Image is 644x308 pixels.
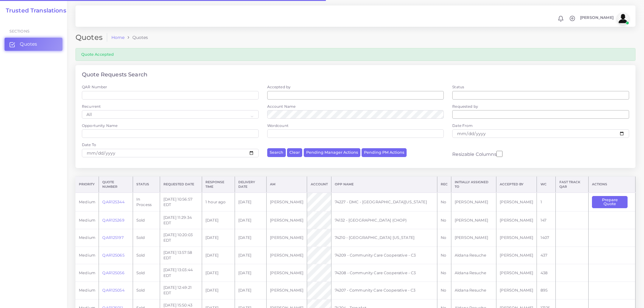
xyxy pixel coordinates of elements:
[496,177,537,192] th: Accepted by
[102,218,124,222] a: QAR125269
[267,148,286,157] button: Search
[304,148,360,157] button: Pending Manager Actions
[133,193,160,212] td: In Process
[451,264,496,282] td: Aldana Resuche
[75,33,107,42] h2: Quotes
[496,264,537,282] td: [PERSON_NAME]
[537,247,556,264] td: 437
[537,193,556,212] td: 1
[496,150,502,158] input: Resizable Columns
[133,247,160,264] td: Sold
[451,177,496,192] th: Initially Assigned to
[75,48,635,61] div: Quote Accepted
[437,193,451,212] td: No
[160,193,202,212] td: [DATE] 10:56:57 EDT
[362,148,407,157] button: Pending PM Actions
[99,177,133,192] th: Quote Number
[331,282,437,299] td: 74207 - Community Care Cooperative - C3
[617,12,629,25] img: avatar
[82,104,101,109] label: Recurrent
[102,235,123,240] a: QAR125197
[124,34,148,40] li: Quotes
[79,200,95,204] span: medium
[437,177,451,192] th: REC
[592,196,628,208] button: Prepare Quote
[267,282,307,299] td: [PERSON_NAME]
[79,253,95,257] span: medium
[267,212,307,229] td: [PERSON_NAME]
[79,288,95,292] span: medium
[537,229,556,247] td: 1407
[589,177,635,192] th: Actions
[235,264,266,282] td: [DATE]
[160,229,202,247] td: [DATE] 10:20:03 EDT
[496,193,537,212] td: [PERSON_NAME]
[452,150,502,158] label: Resizable Columns
[82,142,96,147] label: Date To
[235,177,266,192] th: Delivery Date
[331,229,437,247] td: 74210 - [GEOGRAPHIC_DATA] [US_STATE]
[267,84,291,89] label: Accepted by
[5,38,62,51] a: Quotes
[75,177,99,192] th: Priority
[133,229,160,247] td: Sold
[556,177,589,192] th: Fast Track QAR
[235,229,266,247] td: [DATE]
[331,247,437,264] td: 74209 - Community Care Cooperative - C3
[437,229,451,247] td: No
[437,247,451,264] td: No
[537,212,556,229] td: 147
[580,16,614,20] span: [PERSON_NAME]
[437,264,451,282] td: No
[267,229,307,247] td: [PERSON_NAME]
[9,29,30,33] span: Sections
[331,212,437,229] td: 74132 - [GEOGRAPHIC_DATA] (CHOP)
[451,282,496,299] td: Aldana Resuche
[452,104,478,109] label: Requested by
[79,271,95,275] span: medium
[331,193,437,212] td: 74227 - DMC - [GEOGRAPHIC_DATA][US_STATE]
[496,282,537,299] td: [PERSON_NAME]
[79,235,95,240] span: medium
[577,12,631,25] a: [PERSON_NAME]avatar
[592,199,632,204] a: Prepare Quote
[267,123,289,128] label: Wordcount
[102,200,124,204] a: QAR125344
[20,41,37,47] span: Quotes
[202,247,235,264] td: [DATE]
[287,148,302,157] button: Clear
[160,282,202,299] td: [DATE] 12:49:21 EDT
[452,84,464,89] label: Status
[267,247,307,264] td: [PERSON_NAME]
[111,34,125,40] a: Home
[537,264,556,282] td: 438
[202,282,235,299] td: [DATE]
[235,193,266,212] td: [DATE]
[451,247,496,264] td: Aldana Resuche
[331,264,437,282] td: 74208 - Community Care Cooperative - C3
[451,229,496,247] td: [PERSON_NAME]
[267,104,296,109] label: Account Name
[2,7,66,14] h2: Trusted Translations
[202,229,235,247] td: [DATE]
[307,177,331,192] th: Account
[267,177,307,192] th: AM
[437,212,451,229] td: No
[451,212,496,229] td: [PERSON_NAME]
[451,193,496,212] td: [PERSON_NAME]
[267,193,307,212] td: [PERSON_NAME]
[235,282,266,299] td: [DATE]
[160,177,202,192] th: Requested Date
[331,177,437,192] th: Opp Name
[437,282,451,299] td: No
[82,72,147,78] h4: Quote Requests Search
[160,264,202,282] td: [DATE] 13:03:44 EDT
[102,288,124,292] a: QAR125054
[133,212,160,229] td: Sold
[133,282,160,299] td: Sold
[202,193,235,212] td: 1 hour ago
[79,218,95,222] span: medium
[537,177,556,192] th: WC
[267,264,307,282] td: [PERSON_NAME]
[160,212,202,229] td: [DATE] 11:29:34 EDT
